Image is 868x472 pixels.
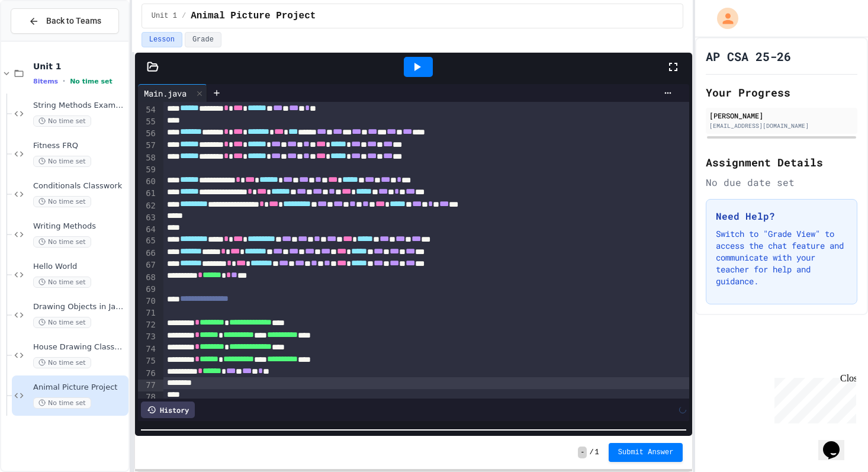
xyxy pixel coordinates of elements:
div: 58 [138,152,157,164]
div: [PERSON_NAME] [709,110,854,121]
span: No time set [33,115,91,127]
div: 69 [138,284,157,296]
span: No time set [33,196,91,207]
span: Back to Teams [46,15,101,27]
span: • [63,76,65,86]
div: Chat with us now!Close [5,5,82,75]
span: Animal Picture Project [191,9,316,23]
div: 64 [138,224,157,236]
button: Submit Answer [609,443,683,462]
span: No time set [33,236,91,248]
span: Submit Answer [618,448,674,457]
div: 71 [138,307,157,319]
button: Grade [185,32,221,47]
span: No time set [70,78,112,85]
div: 57 [138,140,157,152]
div: 67 [138,259,157,271]
div: 66 [138,248,157,259]
div: 75 [138,355,157,367]
span: No time set [33,357,91,368]
button: Lesson [142,32,182,47]
span: Unit 1 [152,11,177,21]
span: String Methods Examples [33,101,126,111]
span: No time set [33,156,91,167]
p: Switch to "Grade View" to access the chat feature and communicate with your teacher for help and ... [716,228,847,287]
div: 59 [138,164,157,176]
span: 1 [595,448,599,457]
iframe: chat widget [770,373,856,423]
div: 77 [138,380,157,391]
div: No due date set [706,175,857,190]
button: Back to Teams [11,8,119,34]
div: 62 [138,200,157,212]
span: No time set [33,397,91,409]
div: 60 [138,176,157,188]
div: Main.java [138,87,192,99]
span: Writing Methods [33,221,126,232]
div: 65 [138,235,157,247]
h3: Need Help? [716,209,847,223]
div: Main.java [138,84,207,102]
h1: AP CSA 25-26 [706,48,791,65]
span: - [578,447,587,458]
iframe: chat widget [818,425,856,460]
div: 63 [138,212,157,224]
div: 76 [138,368,157,380]
span: House Drawing Classwork [33,342,126,352]
span: / [182,11,186,21]
div: 68 [138,272,157,284]
span: Conditionals Classwork [33,181,126,191]
div: [EMAIL_ADDRESS][DOMAIN_NAME] [709,121,854,130]
div: My Account [705,5,741,32]
div: 73 [138,331,157,343]
div: 74 [138,343,157,355]
span: Unit 1 [33,61,126,72]
div: 56 [138,128,157,140]
h2: Your Progress [706,84,857,101]
div: 72 [138,319,157,331]
span: Drawing Objects in Java - HW Playposit Code [33,302,126,312]
div: 61 [138,188,157,200]
span: 8 items [33,78,58,85]
span: Hello World [33,262,126,272]
div: History [141,402,195,418]
span: Animal Picture Project [33,383,126,393]
span: Fitness FRQ [33,141,126,151]
span: No time set [33,317,91,328]
div: 54 [138,104,157,116]
span: No time set [33,277,91,288]
span: / [589,448,593,457]
h2: Assignment Details [706,154,857,171]
div: 55 [138,116,157,128]
div: 78 [138,391,157,403]
div: 70 [138,296,157,307]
